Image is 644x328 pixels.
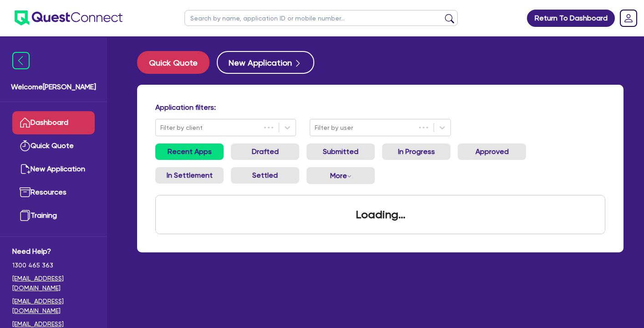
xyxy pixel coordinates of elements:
button: Dropdown toggle [307,167,375,184]
a: Drafted [231,143,299,160]
a: Resources [12,181,95,204]
a: Submitted [307,143,375,160]
img: new-application [20,164,31,174]
a: Quick Quote [137,51,217,74]
button: New Application [217,51,314,74]
a: Dropdown toggle [617,6,640,30]
img: quest-connect-logo-blue [15,10,123,26]
img: icon-menu-close [12,52,30,69]
span: 1300 465 363 [12,261,95,270]
span: Welcome [PERSON_NAME] [11,82,96,92]
a: [EMAIL_ADDRESS][DOMAIN_NAME] [12,297,95,316]
a: Recent Apps [155,143,224,160]
a: Training [12,204,95,227]
a: Quick Quote [12,134,95,158]
img: training [20,210,31,221]
a: In Settlement [155,167,224,184]
a: In Progress [382,143,450,160]
button: Quick Quote [137,51,210,74]
a: Approved [458,143,526,160]
div: Loading... [345,195,416,234]
a: [EMAIL_ADDRESS][DOMAIN_NAME] [12,274,95,293]
span: Need Help? [12,246,95,257]
img: resources [20,187,31,198]
a: Dashboard [12,111,95,134]
input: Search by name, application ID or mobile number... [184,10,458,26]
a: Settled [231,167,299,184]
img: quick-quote [20,140,31,151]
h4: Application filters: [155,103,605,112]
a: New Application [12,158,95,181]
a: Return To Dashboard [527,10,615,27]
